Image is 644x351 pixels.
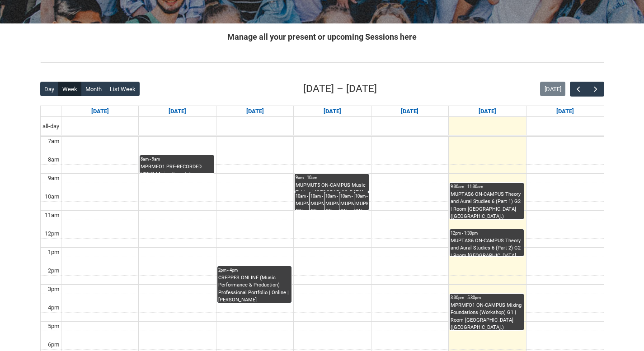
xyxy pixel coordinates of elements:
[340,200,368,210] div: MUPMUT5 ON-CAMPUS Music Tuition | Tech 1 ([GEOGRAPHIC_DATA].) (capacity x2ppl) | [PERSON_NAME]
[41,122,61,131] span: all-day
[451,237,523,256] div: MUPTAS6 ON-CAMPUS Theory and Aural Studies 6 (Part 2) G2 | Room [GEOGRAPHIC_DATA] ([GEOGRAPHIC_DA...
[58,82,81,96] button: Week
[46,303,61,312] div: 4pm
[46,174,61,183] div: 9am
[105,82,140,96] button: List Week
[451,302,523,330] div: MPRMFO1 ON-CAMPUS Mixing Foundations (Workshop) G1 | Room [GEOGRAPHIC_DATA] ([GEOGRAPHIC_DATA].) ...
[310,193,338,199] div: 10am - 11am
[46,322,61,331] div: 5pm
[46,285,61,294] div: 3pm
[399,106,420,117] a: Go to October 9, 2025
[451,295,523,301] div: 3:30pm - 5:30pm
[141,156,213,162] div: 8am - 9am
[46,248,61,257] div: 1pm
[141,163,213,173] div: MPRMFO1 PRE-RECORDED VIDEO Mixing Foundations (Lecture/Tut) | Online | [PERSON_NAME]
[43,211,61,220] div: 11am
[540,82,565,96] button: [DATE]
[81,82,106,96] button: Month
[325,193,353,199] div: 10am - 11am
[218,267,291,273] div: 2pm - 4pm
[40,31,604,43] h2: Manage all your present or upcoming Sessions here
[46,137,61,146] div: 7am
[355,200,368,210] div: MUPMUT5 ON-CAMPUS Music Tuition | Tech 2 ([GEOGRAPHIC_DATA].) (capacity x2ppl) | [PERSON_NAME]
[451,191,523,219] div: MUPTAS6 ON-CAMPUS Theory and Aural Studies 6 (Part 1) G2 | Room [GEOGRAPHIC_DATA] ([GEOGRAPHIC_DA...
[587,82,604,97] button: Next Week
[46,155,61,164] div: 8am
[40,82,59,96] button: Day
[355,193,368,199] div: 10am - 11am
[340,193,368,199] div: 10am - 11am
[451,184,523,190] div: 9:30am - 11:30am
[89,106,111,117] a: Go to October 5, 2025
[325,200,353,210] div: MUPMUT5 ON-CAMPUS Music Tuition | [GEOGRAPHIC_DATA] ([GEOGRAPHIC_DATA].) (capacity x4ppl) | [PERS...
[244,106,266,117] a: Go to October 7, 2025
[322,106,343,117] a: Go to October 8, 2025
[43,192,61,201] div: 10am
[218,274,291,303] div: CRFPPFS ONLINE (Music Performance & Production) Professional Portfolio | Online | [PERSON_NAME]
[296,175,368,181] div: 9am - 10am
[477,106,498,117] a: Go to October 10, 2025
[570,82,587,97] button: Previous Week
[43,229,61,238] div: 12pm
[46,266,61,275] div: 2pm
[555,106,576,117] a: Go to October 11, 2025
[46,340,61,349] div: 6pm
[167,106,188,117] a: Go to October 6, 2025
[303,81,377,97] h2: [DATE] – [DATE]
[296,193,324,199] div: 10am - 11am
[296,200,324,210] div: MUPMUT5 ON-CAMPUS Music Tuition | Room 107- Theatrette ([GEOGRAPHIC_DATA].) (capacity x25ppl) | [...
[451,230,523,236] div: 12pm - 1:30pm
[310,200,338,210] div: MUPMUT5 ON-CAMPUS Music Tuition | [GEOGRAPHIC_DATA] ([GEOGRAPHIC_DATA].) (capacity x12ppl) | [PER...
[40,57,604,67] img: REDU_GREY_LINE
[296,182,368,192] div: MUPMUT5 ON-CAMPUS Music Tuition | [GEOGRAPHIC_DATA] ([GEOGRAPHIC_DATA].) (capacity x100pl) | [PER...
